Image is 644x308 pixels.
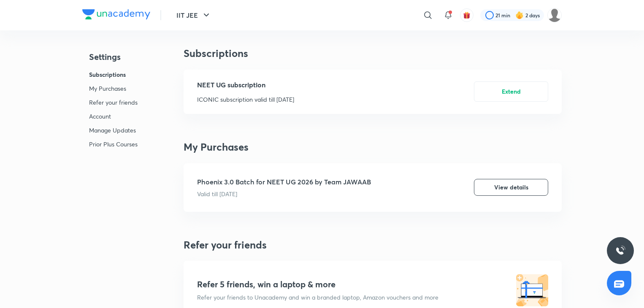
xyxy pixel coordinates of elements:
[89,70,138,79] p: Subscriptions
[89,51,138,63] h4: Settings
[184,141,562,153] h3: My Purchases
[197,95,294,104] p: ICONIC subscription valid till [DATE]
[474,179,548,196] button: View details
[515,11,524,19] img: streak
[615,246,625,256] img: ttu
[89,126,138,135] p: Manage Updates
[516,274,548,306] img: referral
[197,293,438,302] p: Refer your friends to Unacademy and win a branded laptop, Amazon vouchers and more
[463,11,471,19] img: avatar
[197,189,371,198] p: Valid till [DATE]
[89,98,138,107] p: Refer your friends
[82,9,150,22] a: Company Logo
[184,47,562,59] h3: Subscriptions
[171,7,216,24] button: IIT JEE
[184,239,562,251] h3: Refer your friends
[547,8,562,22] img: Sakshi
[474,81,548,102] button: Extend
[89,112,138,121] p: Account
[460,8,474,22] button: avatar
[89,84,138,93] p: My Purchases
[197,279,336,289] h4: Refer 5 friends, win a laptop & more
[197,80,294,90] p: NEET UG subscription
[197,177,371,187] p: Phoenix 3.0 Batch for NEET UG 2026 by Team JAWAAB
[82,9,150,19] img: Company Logo
[89,140,138,149] p: Prior Plus Courses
